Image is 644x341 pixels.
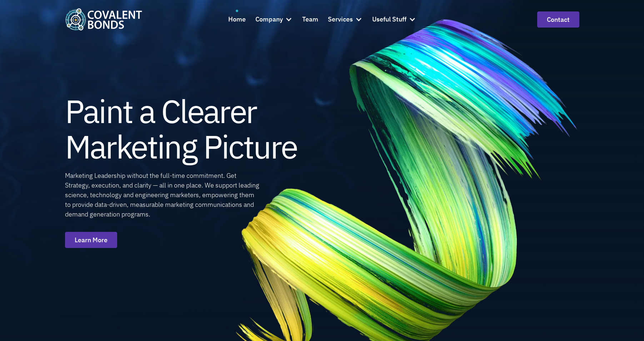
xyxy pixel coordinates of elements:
[372,10,416,29] div: Useful Stuff
[255,10,293,29] div: Company
[302,14,318,25] div: Team
[65,8,142,30] img: Covalent Bonds White / Teal Logo
[65,93,297,164] h1: Paint a Clearer Marketing Picture
[537,11,579,28] a: contact
[65,8,142,30] a: home
[65,171,260,219] div: Marketing Leadership without the full-time commitment. Get Strategy, execution, and clarity — all...
[255,14,283,25] div: Company
[228,10,246,29] a: Home
[328,10,363,29] div: Services
[65,232,117,248] a: Learn More
[302,10,318,29] a: Team
[372,14,406,25] div: Useful Stuff
[328,14,353,25] div: Services
[228,14,246,25] div: Home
